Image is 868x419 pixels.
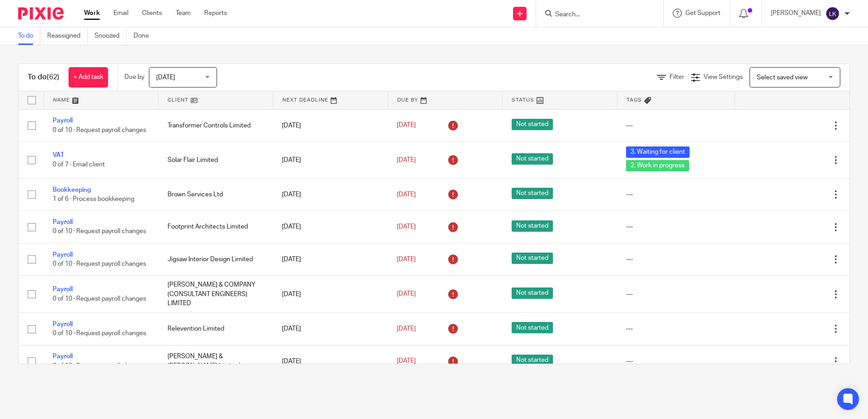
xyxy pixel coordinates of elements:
span: 0 of 10 · Request payroll changes [53,363,146,369]
span: 0 of 10 · Request payroll changes [53,261,146,267]
td: Solar Flair Limited [158,141,273,178]
a: VAT [53,152,64,158]
span: Not started [512,287,553,299]
div: --- [626,222,725,231]
span: [DATE] [397,191,416,198]
span: [DATE] [156,74,175,81]
a: Payroll [53,353,73,360]
span: 1 of 6 · Process bookkeeping [53,196,134,202]
span: [DATE] [397,122,416,129]
td: [DATE] [273,243,388,275]
span: [DATE] [397,256,416,263]
a: Payroll [53,321,73,327]
span: [DATE] [397,358,416,365]
span: Not started [512,355,553,366]
span: 3. Waiting for client [626,146,690,158]
span: Not started [512,220,553,232]
span: 0 of 10 · Request payroll changes [53,296,146,302]
a: Work [84,9,100,18]
span: Tags [626,97,642,102]
span: Select saved view [757,74,808,81]
span: View Settings [704,74,743,80]
span: 2. Work in progress [626,160,689,171]
td: Transformer Controls Limited [158,109,273,141]
td: [DATE] [273,313,388,345]
td: [DATE] [273,109,388,141]
td: Jigsaw Interior Design Limited [158,243,273,275]
p: Due by [124,73,144,82]
span: Not started [512,119,553,130]
a: Email [113,9,128,18]
a: Bookkeeping [53,187,91,193]
span: Not started [512,253,553,264]
span: Not started [512,153,553,165]
span: [DATE] [397,157,416,163]
span: 0 of 10 · Request payroll changes [53,229,146,235]
div: --- [626,324,725,333]
a: Snoozed [94,27,127,45]
a: Reports [204,9,227,18]
span: 0 of 10 · Request payroll changes [53,330,146,336]
a: Payroll [53,286,73,292]
h1: To do [28,73,59,82]
span: Not started [512,188,553,199]
img: Pixie [18,7,64,19]
input: Search [554,11,636,19]
a: Reassigned [47,27,88,45]
td: [DATE] [273,141,388,178]
td: Relevention Limited [158,313,273,345]
div: --- [626,190,725,199]
span: [DATE] [397,224,416,230]
span: 0 of 10 · Request payroll changes [53,127,146,133]
td: [DATE] [273,345,388,377]
span: (62) [47,73,59,81]
td: Footprint Architects Limited [158,211,273,243]
span: Filter [670,74,684,80]
a: Clients [142,9,162,18]
td: [DATE] [273,211,388,243]
td: Brown Services Ltd [158,178,273,210]
td: [DATE] [273,276,388,313]
a: Payroll [53,117,73,124]
td: [DATE] [273,178,388,210]
a: To do [18,27,40,45]
a: Payroll [53,252,73,258]
div: --- [626,121,725,130]
span: 0 of 7 · Email client [53,161,105,168]
a: Done [133,27,156,45]
a: Team [176,9,191,18]
div: --- [626,290,725,299]
div: --- [626,357,725,366]
span: [DATE] [397,326,416,332]
td: [PERSON_NAME] & [PERSON_NAME] Limited [158,345,273,377]
td: [PERSON_NAME] & COMPANY (CONSULTANT ENGINEERS) LIMITED [158,276,273,313]
span: Not started [512,322,553,333]
a: + Add task [69,67,108,88]
span: Get Support [686,10,720,16]
p: [PERSON_NAME] [771,9,821,18]
img: svg%3E [825,6,840,21]
div: --- [626,255,725,264]
a: Payroll [53,219,73,225]
span: [DATE] [397,291,416,297]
